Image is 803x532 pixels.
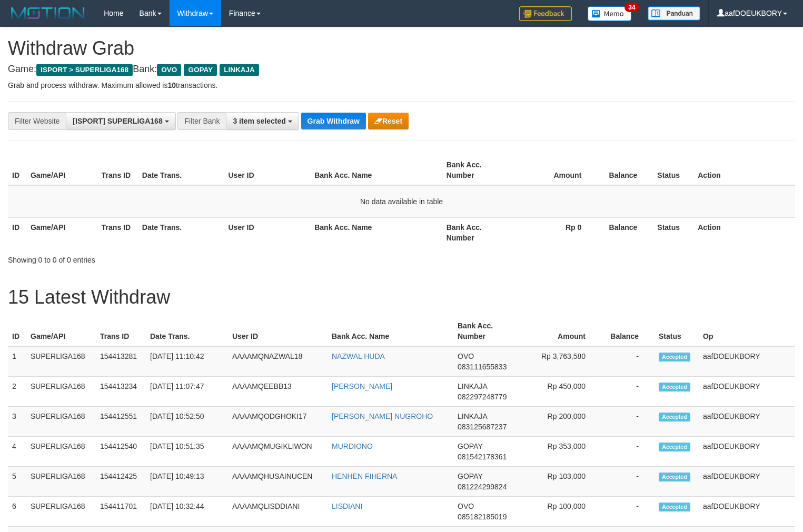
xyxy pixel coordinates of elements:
[597,155,653,185] th: Balance
[699,377,795,407] td: aafDOEUKBORY
[458,382,487,390] span: LINKAJA
[96,316,146,346] th: Trans ID
[66,112,175,130] button: [ISPORT] SUPERLIGA168
[653,155,693,185] th: Status
[699,316,795,346] th: Op
[310,155,442,185] th: Bank Acc. Name
[301,113,366,129] button: Grab Withdraw
[332,442,373,450] a: MURDIONO
[513,155,598,185] th: Amount
[146,407,228,437] td: [DATE] 10:52:50
[328,316,453,346] th: Bank Acc. Name
[26,316,96,346] th: Game/API
[146,377,228,407] td: [DATE] 11:07:47
[588,6,632,21] img: Button%20Memo.svg
[693,155,795,185] th: Action
[228,497,328,527] td: AAAAMQLISDDIANI
[26,497,96,527] td: SUPERLIGA168
[458,483,507,491] span: Copy 081224299824 to clipboard
[601,467,655,497] td: -
[8,346,26,377] td: 1
[699,407,795,437] td: aafDOEUKBORY
[26,155,97,185] th: Game/API
[8,250,326,265] div: Showing 0 to 0 of 0 entries
[699,497,795,527] td: aafDOEUKBORY
[97,155,138,185] th: Trans ID
[73,117,162,125] span: [ISPORT] SUPERLIGA168
[8,112,66,130] div: Filter Website
[146,497,228,527] td: [DATE] 10:32:44
[233,117,285,125] span: 3 item selected
[8,38,795,59] h1: Withdraw Grab
[8,497,26,527] td: 6
[8,155,26,185] th: ID
[521,467,601,497] td: Rp 103,000
[8,5,88,21] img: MOTION_logo.png
[8,80,795,91] p: Grab and process withdraw. Maximum allowed is transactions.
[601,377,655,407] td: -
[96,346,146,377] td: 154413281
[699,346,795,377] td: aafDOEUKBORY
[96,407,146,437] td: 154412551
[310,217,442,247] th: Bank Acc. Name
[659,413,690,421] span: Accepted
[332,472,397,480] a: HENHEN FIHERNA
[659,443,690,451] span: Accepted
[167,81,176,89] strong: 10
[601,407,655,437] td: -
[8,64,795,75] h4: Game: Bank:
[96,497,146,527] td: 154411701
[96,467,146,497] td: 154412425
[332,382,392,390] a: [PERSON_NAME]
[699,467,795,497] td: aafDOEUKBORY
[26,346,96,377] td: SUPERLIGA168
[224,155,311,185] th: User ID
[96,377,146,407] td: 154413234
[8,316,26,346] th: ID
[453,316,521,346] th: Bank Acc. Number
[8,407,26,437] td: 3
[8,377,26,407] td: 2
[699,437,795,467] td: aafDOEUKBORY
[368,113,409,129] button: Reset
[36,64,133,76] span: ISPORT > SUPERLIGA168
[138,217,224,247] th: Date Trans.
[96,437,146,467] td: 154412540
[442,217,513,247] th: Bank Acc. Number
[458,363,507,371] span: Copy 083111655833 to clipboard
[8,287,795,308] h1: 15 Latest Withdraw
[513,217,598,247] th: Rp 0
[659,383,690,392] span: Accepted
[146,316,228,346] th: Date Trans.
[228,407,328,437] td: AAAAMQODGHOKI17
[224,217,311,247] th: User ID
[521,407,601,437] td: Rp 200,000
[601,316,655,346] th: Balance
[332,502,362,510] a: LISDIANI
[442,155,513,185] th: Bank Acc. Number
[146,467,228,497] td: [DATE] 10:49:13
[332,412,433,420] a: [PERSON_NAME] NUGROHO
[226,112,299,130] button: 3 item selected
[26,377,96,407] td: SUPERLIGA168
[228,316,328,346] th: User ID
[648,6,700,21] img: panduan.png
[220,64,259,76] span: LINKAJA
[26,467,96,497] td: SUPERLIGA168
[601,437,655,467] td: -
[228,437,328,467] td: AAAAMQMUGIKLIWON
[597,217,653,247] th: Balance
[157,64,181,76] span: OVO
[8,467,26,497] td: 5
[458,412,487,420] span: LINKAJA
[521,346,601,377] td: Rp 3,763,580
[521,497,601,527] td: Rp 100,000
[659,473,690,481] span: Accepted
[26,217,97,247] th: Game/API
[458,442,482,450] span: GOPAY
[458,423,507,431] span: Copy 083125687237 to clipboard
[146,346,228,377] td: [DATE] 11:10:42
[653,217,693,247] th: Status
[8,217,26,247] th: ID
[8,185,795,218] td: No data available in table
